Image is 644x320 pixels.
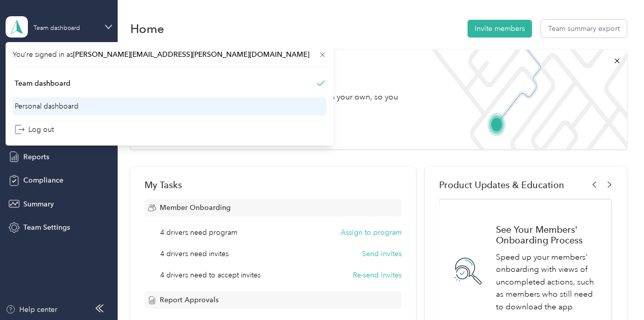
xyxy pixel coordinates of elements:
[145,180,402,190] div: My Tasks
[13,49,327,60] span: You’re signed in as
[423,50,626,149] img: Welcome to everlance
[33,25,80,31] div: Team dashboard
[73,50,309,59] span: [PERSON_NAME][EMAIL_ADDRESS][PERSON_NAME][DOMAIN_NAME]
[362,248,402,259] button: Send invites
[15,124,54,135] div: Log out
[6,304,57,315] button: Help center
[160,227,237,238] span: 4 drivers need program
[496,251,601,313] p: Speed up your members' onboarding with views of uncompleted actions, such as members who still ne...
[23,152,49,162] span: Reports
[160,248,229,259] span: 4 drivers need invites
[341,227,402,238] button: Assign to program
[353,270,402,280] button: Re-send invites
[23,199,54,209] span: Summary
[23,222,70,233] span: Team Settings
[23,175,63,186] span: Compliance
[130,23,164,34] h1: Home
[15,78,70,89] div: Team dashboard
[160,295,219,305] span: Report Approvals
[496,224,601,245] h1: See Your Members' Onboarding Process
[468,20,532,38] button: Invite members
[439,180,564,190] span: Product Updates & Education
[541,20,627,38] button: Team summary export
[587,263,644,320] iframe: Everlance-gr Chat Button Frame
[160,202,231,213] span: Member Onboarding
[160,270,261,280] span: 4 drivers need to accept invites
[15,101,79,112] div: Personal dashboard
